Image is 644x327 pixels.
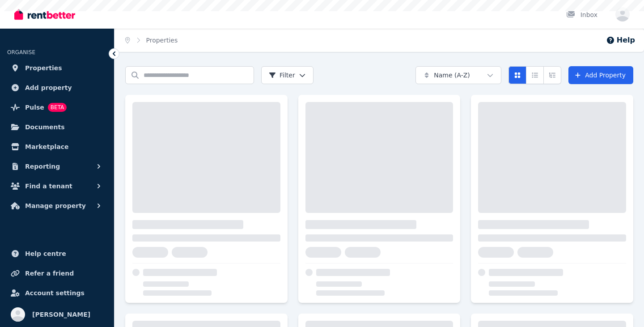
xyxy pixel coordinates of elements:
[25,268,74,279] span: Refer a friend
[568,66,633,84] a: Add Property
[7,118,107,136] a: Documents
[434,71,470,80] span: Name (A-Z)
[566,10,597,19] div: Inbox
[25,63,62,73] span: Properties
[14,8,75,21] img: RentBetter
[7,98,107,116] a: PulseBETA
[7,197,107,215] button: Manage property
[7,177,107,195] button: Find a tenant
[32,309,90,320] span: [PERSON_NAME]
[25,161,60,172] span: Reporting
[7,245,107,263] a: Help centre
[48,103,67,112] span: BETA
[7,284,107,302] a: Account settings
[7,59,107,77] a: Properties
[25,141,68,152] span: Marketplace
[526,66,544,84] button: Compact list view
[543,66,561,84] button: Expanded list view
[415,66,501,84] button: Name (A-Z)
[25,122,65,132] span: Documents
[7,49,35,55] span: ORGANISE
[7,138,107,156] a: Marketplace
[7,157,107,175] button: Reporting
[25,200,86,211] span: Manage property
[25,102,44,113] span: Pulse
[25,288,85,298] span: Account settings
[25,181,72,191] span: Find a tenant
[508,66,526,84] button: Card view
[606,35,635,46] button: Help
[508,66,561,84] div: View options
[269,71,295,80] span: Filter
[114,29,188,52] nav: Breadcrumb
[7,264,107,282] a: Refer a friend
[25,82,72,93] span: Add property
[7,79,107,97] a: Add property
[25,248,66,259] span: Help centre
[261,66,314,84] button: Filter
[146,37,178,44] a: Properties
